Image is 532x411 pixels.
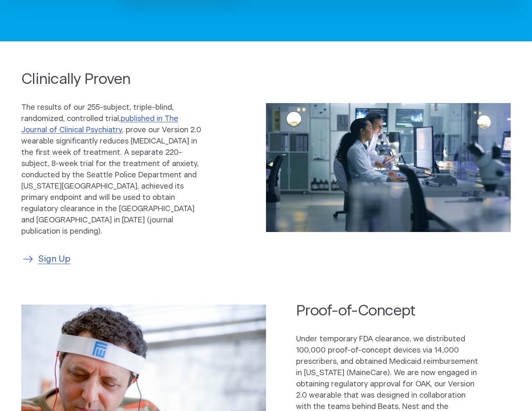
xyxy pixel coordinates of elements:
a: Sign Up [21,252,71,266]
a: published in The Journal of Clinical Psychiatry [21,115,178,134]
h2: Proof-of-Concept [296,301,481,321]
h2: Clinically Proven [21,70,206,90]
span: Sign Up [38,252,71,266]
p: The results of our 255-subject, triple-blind, randomized, controlled trial, , prove our Version 2... [21,102,206,237]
